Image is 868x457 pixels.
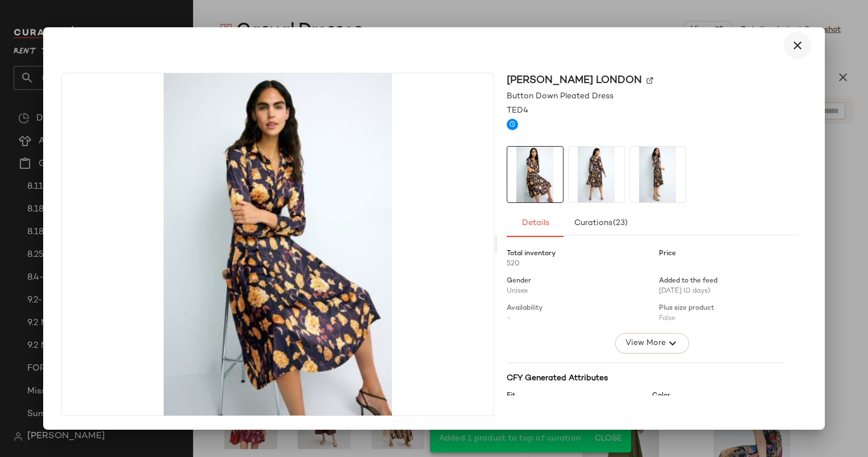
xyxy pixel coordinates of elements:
[615,333,688,354] button: View More
[630,147,686,202] img: TED4.jpg
[521,219,549,228] span: Details
[507,90,614,102] span: Button Down Pleated Dress
[507,73,642,88] span: [PERSON_NAME] London
[573,219,628,228] span: Curations
[569,147,624,202] img: TED4.jpg
[507,105,528,117] span: TED4
[507,372,784,384] div: CFY Generated Attributes
[646,77,653,84] img: svg%3e
[62,73,493,416] img: TED4.jpg
[507,147,563,202] img: TED4.jpg
[624,336,665,350] span: View More
[612,219,627,228] span: (23)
